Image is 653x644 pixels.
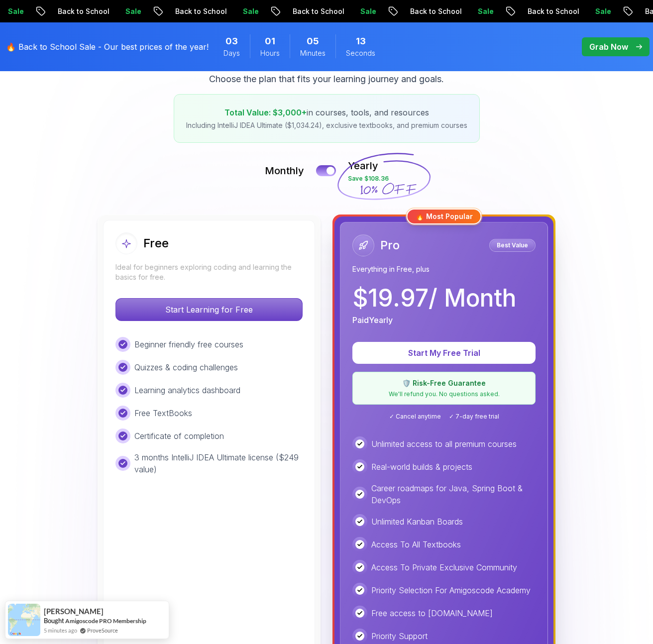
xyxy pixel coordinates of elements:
p: Back to School [164,6,231,16]
a: ProveSource [87,626,118,635]
p: Choose the plan that fits your learning journey and goals. [209,72,444,86]
p: Back to School [46,6,114,16]
p: Real-world builds & projects [371,461,472,473]
p: $ 19.97 / Month [352,286,516,310]
p: Sale [231,6,263,16]
p: Access To All Textbooks [371,538,461,550]
p: Monthly [265,164,304,178]
p: Everything in Free, plus [352,264,536,274]
p: Unlimited access to all premium courses [371,438,517,450]
p: Unlimited Kanban Boards [371,516,463,528]
a: Start Learning for Free [115,305,303,315]
p: Sale [349,6,381,16]
p: Sale [584,6,616,16]
p: Quizzes & coding challenges [134,361,238,373]
p: Career roadmaps for Java, Spring Boot & DevOps [371,482,536,506]
span: Days [223,48,240,58]
span: [PERSON_NAME] [44,607,104,616]
p: Start My Free Trial [364,347,524,359]
p: Certificate of completion [134,430,224,442]
p: Start Learning for Free [116,299,302,321]
p: Beginner friendly free courses [134,338,243,350]
p: 3 months IntelliJ IDEA Ultimate license ($249 value) [134,451,303,475]
p: Free TextBooks [134,407,192,419]
span: Hours [260,48,280,58]
p: 🛡️ Risk-Free Guarantee [359,378,529,388]
span: 13 Seconds [356,34,366,48]
span: ✓ Cancel anytime [389,413,441,421]
button: Start My Free Trial [352,342,536,364]
p: Sale [466,6,498,16]
span: Bought [44,617,64,625]
p: Best Value [491,240,534,250]
p: Including IntelliJ IDEA Ultimate ($1,034.24), exclusive textbooks, and premium courses [186,120,467,130]
p: in courses, tools, and resources [186,107,467,118]
p: Back to School [281,6,349,16]
p: Learning analytics dashboard [134,384,240,396]
span: 5 minutes ago [44,626,77,635]
a: Amigoscode PRO Membership [65,617,146,625]
span: Total Value: $3,000+ [224,107,307,117]
span: Seconds [346,48,375,58]
img: provesource social proof notification image [8,604,40,636]
p: Free access to [DOMAIN_NAME] [371,607,493,619]
h2: Pro [380,237,400,253]
p: Ideal for beginners exploring coding and learning the basics for free. [115,262,303,282]
p: Access To Private Exclusive Community [371,561,517,573]
span: 3 Days [225,34,238,48]
p: Back to School [399,6,466,16]
h2: Free [143,235,169,251]
span: 1 Hours [265,34,275,48]
span: Minutes [300,48,326,58]
p: Back to School [516,6,584,16]
p: Paid Yearly [352,314,393,326]
p: Sale [114,6,146,16]
p: We'll refund you. No questions asked. [359,390,529,398]
p: Grab Now [589,41,628,53]
p: Priority Selection For Amigoscode Academy [371,584,531,596]
p: Priority Support [371,630,428,642]
span: 5 Minutes [307,34,319,48]
p: 🔥 Back to School Sale - Our best prices of the year! [6,41,209,53]
button: Start Learning for Free [115,298,303,321]
span: ✓ 7-day free trial [449,413,499,421]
